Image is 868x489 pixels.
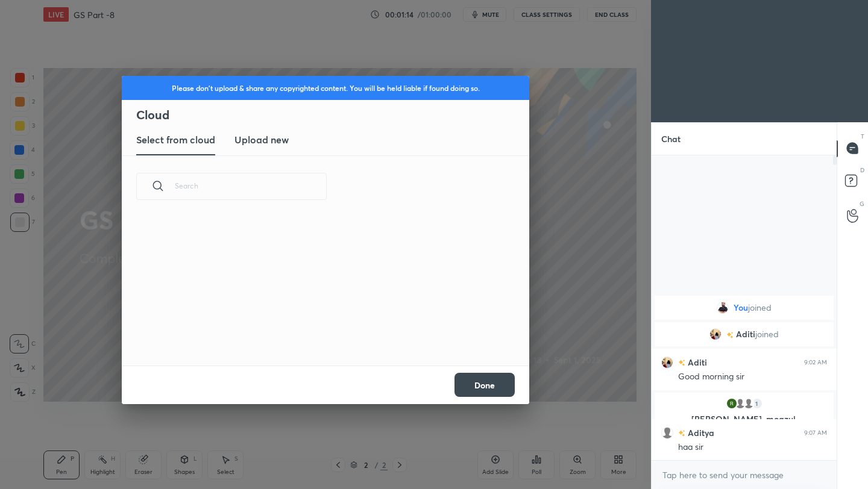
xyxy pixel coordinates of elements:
img: no-rating-badge.077c3623.svg [726,331,734,338]
h6: Aditi [685,356,707,369]
h3: Select from cloud [136,132,215,147]
div: grid [122,214,515,366]
p: D [860,166,864,175]
span: You [734,303,748,313]
div: 9:02 AM [804,358,827,366]
h3: Upload new [234,132,289,147]
img: default.png [734,397,746,410]
div: 9:07 AM [804,429,827,436]
p: [PERSON_NAME], moazul, [PERSON_NAME] [662,414,826,434]
h6: Aditya [685,426,714,439]
img: default.png [743,397,755,410]
span: joined [755,329,779,339]
div: Please don't upload & share any copyrighted content. You will be held liable if found doing so. [122,76,529,100]
img: 8cdb47a44e024fd8b54440a80f444193.jpg [709,328,722,340]
img: default.png [661,426,673,438]
p: Chat [652,123,690,155]
button: Done [454,373,515,397]
span: Aditi [736,329,755,339]
img: ef8fcd8f3dd94859b2852d8dbdbc5024.33891693_3 [726,397,738,410]
img: 2e1776e2a17a458f8f2ae63657c11f57.jpg [717,302,729,314]
img: 8cdb47a44e024fd8b54440a80f444193.jpg [661,356,673,368]
div: haa sir [678,441,827,453]
p: G [860,199,864,208]
input: Search [175,160,327,211]
div: grid [652,293,837,461]
img: no-rating-badge.077c3623.svg [678,430,685,437]
img: no-rating-badge.077c3623.svg [678,360,685,366]
div: Good morning sir [678,371,827,383]
span: joined [748,303,772,313]
p: T [861,132,864,141]
div: 1 [751,397,763,410]
h2: Cloud [136,107,529,123]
